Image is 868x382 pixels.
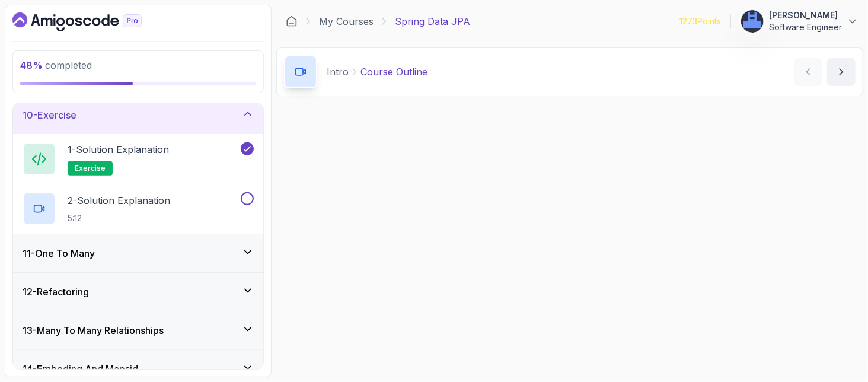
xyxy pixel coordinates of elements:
[68,212,170,224] p: 5:12
[741,9,859,33] button: user profile image[PERSON_NAME]Software Engineer
[23,108,76,122] h3: 10 - Exercise
[23,362,138,376] h3: 14 - Embeding And Mapsid
[23,285,89,299] h3: 12 - Refactoring
[679,15,721,27] p: 1273 Points
[13,311,263,349] button: 13-Many To Many Relationships
[23,192,254,225] button: 2-Solution Explanation5:12
[741,10,764,33] img: user profile image
[395,14,470,28] p: Spring Data JPA
[68,193,170,208] p: 2 - Solution Explanation
[13,96,263,134] button: 10-Exercise
[794,58,822,86] button: previous content
[68,142,169,157] p: 1 - Solution Explanation
[360,65,427,79] p: Course Outline
[286,15,298,27] a: Dashboard
[12,12,169,31] a: Dashboard
[827,58,856,86] button: next content
[23,246,95,260] h3: 11 - One To Many
[319,14,374,28] a: My Courses
[769,9,842,21] p: [PERSON_NAME]
[23,323,164,338] h3: 13 - Many To Many Relationships
[75,164,106,173] span: exercise
[13,234,263,272] button: 11-One To Many
[20,59,92,71] span: completed
[20,59,43,71] span: 48 %
[13,273,263,311] button: 12-Refactoring
[327,65,349,79] p: Intro
[23,142,254,176] button: 1-Solution Explanationexercise
[769,21,842,33] p: Software Engineer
